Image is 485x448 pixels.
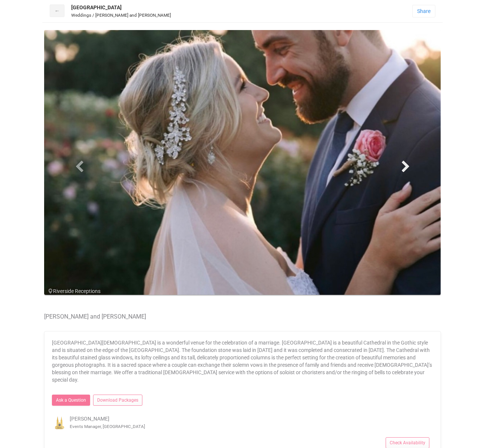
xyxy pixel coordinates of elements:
[52,415,67,430] img: open-uri20201221-4-1o7uxas
[93,395,142,406] a: Download Packages
[70,424,145,429] small: Events Manager, [GEOGRAPHIC_DATA]
[52,395,90,406] a: Ask a Question
[412,5,435,17] a: Share
[44,313,441,320] h4: [PERSON_NAME] and [PERSON_NAME]
[50,4,65,17] a: ←
[71,13,171,18] small: Weddings / [PERSON_NAME] and [PERSON_NAME]
[46,415,439,430] div: [PERSON_NAME]
[52,339,433,383] p: [GEOGRAPHIC_DATA][DEMOGRAPHIC_DATA] is a wonderful venue for the celebration of a marriage. [GEOG...
[44,30,441,295] img: o6fEiMJpST2Xga8706M8wA_thumb_3de9.jpg
[71,4,122,10] strong: [GEOGRAPHIC_DATA]
[48,287,445,295] div: Riverside Receptions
